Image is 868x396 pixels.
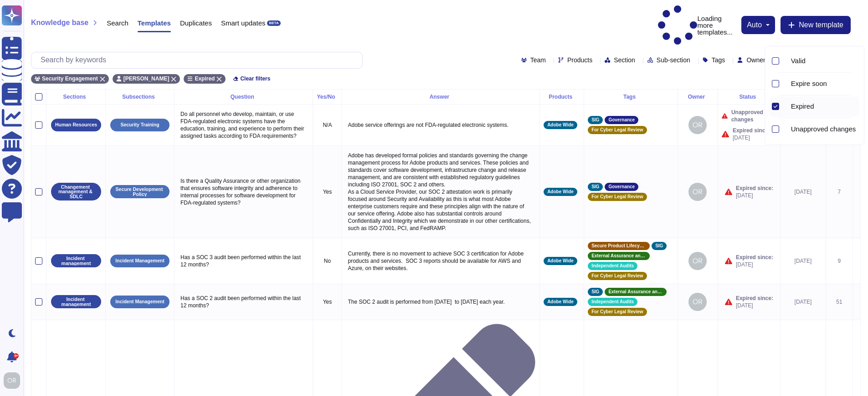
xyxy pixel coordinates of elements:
[178,94,309,100] div: Question
[115,258,164,263] p: Incident Management
[54,297,98,306] p: Incident management
[530,57,546,63] span: Team
[688,293,707,311] img: user
[791,57,856,65] div: Valid
[784,51,860,71] div: Valid
[4,372,20,389] img: user
[547,259,574,263] span: Adobe Wide
[317,257,338,265] p: No
[722,94,776,100] div: Status
[591,244,646,248] span: Secure Product Lifecycle Standard
[784,119,860,140] div: Unapproved changes
[784,56,787,66] div: Valid
[688,116,707,134] img: user
[178,292,309,311] p: Has a SOC 2 audit been performed within the last 12 months?
[267,20,280,26] div: BETA
[345,248,536,274] p: Currently, there is no movement to achieve SOC 3 certification for Adobe products and services. S...
[736,254,773,261] span: Expired since:
[688,252,707,270] img: user
[791,125,856,133] span: Unapproved changes
[544,94,580,100] div: Products
[107,20,128,26] span: Search
[345,296,536,308] p: The SOC 2 audit is performed from [DATE] to [DATE] each year.
[747,21,762,29] span: auto
[109,94,170,100] div: Subsections
[784,298,822,306] div: [DATE]
[591,185,599,189] span: SIG
[588,94,674,100] div: Tags
[113,187,166,196] p: Secure Development Policy
[591,300,634,304] span: Independent Audits
[317,121,338,129] p: N/A
[781,16,851,34] button: New template
[547,123,574,127] span: Adobe Wide
[317,94,338,100] div: Yes/No
[791,102,856,110] div: Expired
[682,94,714,100] div: Owner
[784,188,822,195] div: [DATE]
[658,5,737,45] p: Loading more templates...
[736,261,773,268] span: [DATE]
[180,20,212,26] span: Duplicates
[791,57,806,65] span: Valid
[830,188,849,195] div: 7
[736,192,773,199] span: [DATE]
[54,256,98,266] p: Incident management
[608,185,635,189] span: Governance
[591,195,643,199] span: For Cyber Legal Review
[591,264,634,268] span: Independent Audits
[115,299,164,304] p: Incident Management
[31,19,88,26] span: Knowledge base
[178,251,309,271] p: Has a SOC 3 audit been performed within the last 12 months?
[791,102,814,110] span: Expired
[178,175,309,209] p: Is there a Quality Assurance or other organization that ensures software integrity and adherence ...
[830,298,849,306] div: 51
[791,80,827,88] span: Expire soon
[547,300,574,304] span: Adobe Wide
[123,76,169,81] span: [PERSON_NAME]
[688,183,707,201] img: user
[784,96,860,117] div: Expired
[784,101,787,112] div: Expired
[195,76,215,81] span: Expired
[655,244,663,248] span: SIG
[614,57,635,63] span: Section
[608,290,663,294] span: External Assurance and Audit
[608,118,635,122] span: Governance
[240,76,270,81] span: Clear filters
[736,302,773,309] span: [DATE]
[317,188,338,195] p: Yes
[736,295,773,302] span: Expired since:
[830,257,849,265] div: 9
[345,94,536,100] div: Answer
[712,57,725,63] span: Tags
[591,310,643,314] span: For Cyber Legal Review
[178,108,309,142] p: Do all personnel who develop, maintain, or use FDA-regulated electronic systems have the educatio...
[42,76,98,81] span: Security Engagement
[791,80,856,88] div: Expire soon
[733,134,770,141] span: [DATE]
[784,74,860,94] div: Expire soon
[591,254,646,258] span: External Assurance and Audit
[731,109,776,123] span: Unapproved changes
[345,119,536,131] p: Adobe service offerings are not FDA-regulated electronic systems.
[657,57,690,63] span: Sub-section
[120,122,159,127] p: Security Training
[591,290,599,294] span: SIG
[547,190,574,194] span: Adobe Wide
[345,150,536,234] p: Adobe has developed formal policies and standards governing the change management process for Ado...
[784,79,787,89] div: Expire soon
[13,353,19,359] div: 9+
[747,21,770,29] button: auto
[36,52,362,68] input: Search by keywords
[50,94,102,100] div: Sections
[55,122,97,127] p: Human Resources
[736,185,773,192] span: Expired since:
[138,20,171,26] span: Templates
[746,57,765,63] span: Owner
[591,118,599,122] span: SIG
[54,185,98,199] p: Changement management & SDLC
[317,298,338,306] p: Yes
[799,21,843,29] span: New template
